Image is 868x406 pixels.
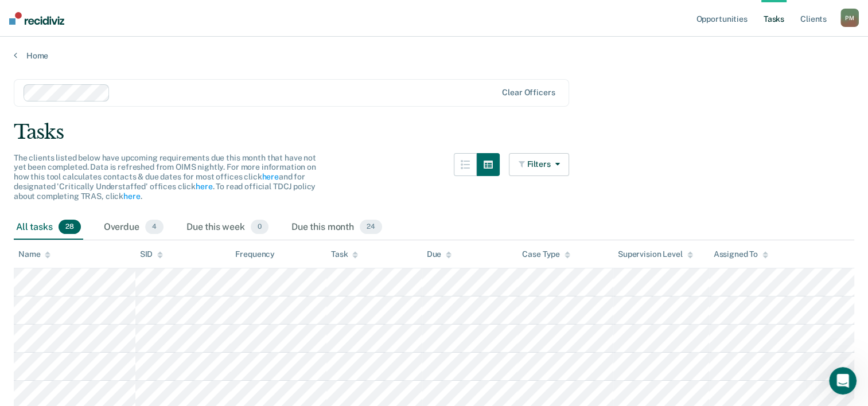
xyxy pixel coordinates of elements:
[618,249,693,259] div: Supervision Level
[123,192,140,201] a: here
[9,12,64,25] img: Recidiviz
[522,249,570,259] div: Case Type
[14,153,316,201] span: The clients listed below have upcoming requirements due this month that have not yet been complet...
[509,153,570,176] button: Filters
[360,220,382,235] span: 24
[14,50,854,61] a: Home
[235,249,275,259] div: Frequency
[251,220,268,235] span: 0
[14,215,83,240] div: All tasks28
[196,182,212,191] a: here
[289,215,384,240] div: Due this month24
[102,215,166,240] div: Overdue4
[840,9,859,27] button: PM
[331,249,358,259] div: Task
[829,367,857,395] iframe: Intercom live chat
[145,220,164,235] span: 4
[59,220,81,235] span: 28
[18,249,50,259] div: Name
[140,249,164,259] div: SID
[184,215,271,240] div: Due this week0
[502,88,555,97] div: Clear officers
[427,249,452,259] div: Due
[262,172,278,181] a: here
[840,9,859,27] div: P M
[714,249,768,259] div: Assigned To
[14,120,854,144] div: Tasks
